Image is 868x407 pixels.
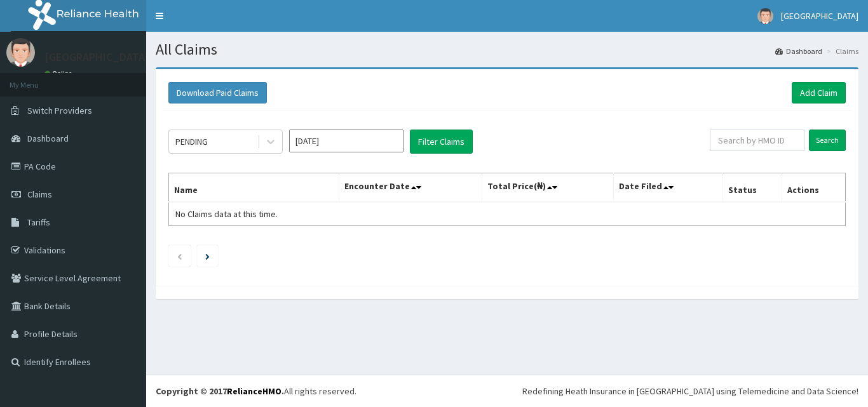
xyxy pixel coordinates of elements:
[792,82,846,103] a: Add Claim
[169,173,339,203] th: Name
[44,51,149,63] p: [GEOGRAPHIC_DATA]
[809,130,846,151] input: Search
[227,385,281,397] a: RelianceHMO
[205,250,210,262] a: Next page
[27,105,92,116] span: Switch Providers
[782,173,845,203] th: Actions
[410,130,473,154] button: Filter Claims
[723,173,782,203] th: Status
[781,10,858,22] span: [GEOGRAPHIC_DATA]
[339,173,482,203] th: Encounter Date
[27,189,52,200] span: Claims
[146,375,868,407] footer: All rights reserved.
[775,46,822,57] a: Dashboard
[177,250,182,262] a: Previous page
[44,69,75,78] a: Online
[824,46,858,57] li: Claims
[156,385,284,397] strong: Copyright © 2017 .
[482,173,614,203] th: Total Price(₦)
[156,41,858,58] h1: All Claims
[614,173,723,203] th: Date Filed
[710,130,804,151] input: Search by HMO ID
[757,8,773,24] img: User Image
[27,133,69,144] span: Dashboard
[6,38,35,67] img: User Image
[289,130,403,152] input: Select Month and Year
[175,135,208,148] div: PENDING
[522,385,858,397] div: Redefining Heath Insurance in [GEOGRAPHIC_DATA] using Telemedicine and Data Science!
[27,217,50,228] span: Tariffs
[175,208,278,220] span: No Claims data at this time.
[168,82,267,103] button: Download Paid Claims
